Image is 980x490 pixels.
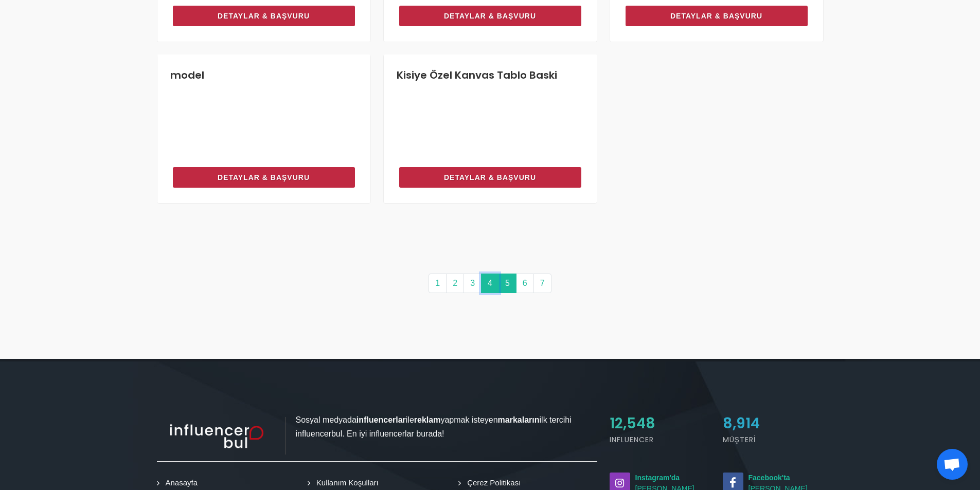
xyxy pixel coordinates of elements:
span: Detaylar & Başvuru [218,171,310,184]
h5: Müşteri [723,434,824,445]
a: 4 [481,274,499,293]
img: influencer_light.png [157,417,286,455]
strong: Instagram'da [635,474,680,482]
a: 7 [533,274,551,293]
a: Detaylar & Başvuru [399,167,581,188]
span: Detaylar & Başvuru [670,10,762,22]
a: 3 [464,274,482,293]
a: Detaylar & Başvuru [173,167,355,188]
span: Detaylar & Başvuru [218,10,310,22]
div: Açık sohbet [937,449,968,480]
strong: reklam [414,415,441,424]
a: Detaylar & Başvuru [399,6,581,26]
span: 12,548 [610,413,655,433]
strong: Facebook'ta [749,474,790,482]
a: Kullanım Koşulları [310,477,380,489]
a: Detaylar & Başvuru [173,6,355,26]
p: Sosyal medyada ile yapmak isteyen ilk tercihi influencerbul. En iyi influencerlar burada! [157,413,597,441]
a: 6 [516,274,534,293]
a: 1 [429,274,447,293]
strong: markaların [498,415,540,424]
strong: influencerlar [357,415,406,424]
a: 2 [446,274,464,293]
a: Çerez Politikası [461,477,522,489]
a: model [170,68,204,82]
span: Detaylar & Başvuru [444,10,536,22]
h5: Influencer [610,434,710,445]
a: 5 [498,274,516,293]
a: Anasayfa [159,477,200,489]
a: Kisiye Özel Kanvas Tablo Baski [397,68,557,82]
span: Detaylar & Başvuru [444,171,536,184]
a: Detaylar & Başvuru [626,6,808,26]
span: 8,914 [723,413,760,433]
